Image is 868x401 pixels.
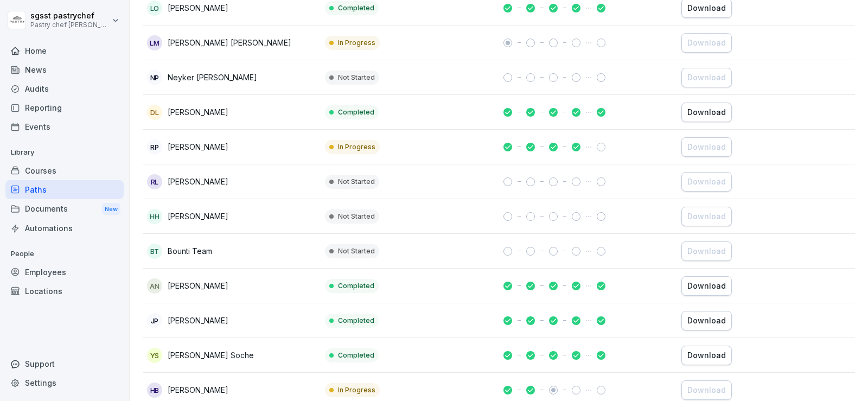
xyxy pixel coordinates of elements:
p: People [5,245,124,263]
a: Home [5,41,124,60]
button: Download [681,311,732,330]
button: Download [681,207,732,226]
div: DL [147,105,162,120]
div: AN [147,278,162,294]
a: Employees [5,263,124,282]
div: Download [687,141,726,153]
a: Locations [5,282,124,301]
p: Neyker [PERSON_NAME] [168,72,257,83]
button: Download [681,241,732,261]
p: [PERSON_NAME] [168,384,228,396]
div: HH [147,209,162,224]
div: YS [147,348,162,363]
p: Completed [338,316,374,326]
a: Events [5,117,124,136]
p: [PERSON_NAME] [168,2,228,14]
button: Download [681,68,732,87]
button: Download [681,346,732,365]
p: [PERSON_NAME] [168,280,228,291]
p: Not Started [338,246,375,256]
a: DocumentsNew [5,199,124,219]
a: Audits [5,79,124,98]
p: In Progress [338,142,375,152]
div: Download [687,2,726,14]
p: In Progress [338,385,375,395]
div: Download [687,349,726,361]
div: Support [5,354,124,373]
button: Download [681,103,732,122]
p: Completed [338,107,374,117]
p: Completed [338,3,374,13]
div: Download [687,315,726,327]
p: [PERSON_NAME] [168,211,228,222]
button: Download [681,276,732,296]
p: Completed [338,281,374,291]
a: Paths [5,180,124,199]
p: Bounti Team [168,245,212,257]
button: Download [681,137,732,157]
p: [PERSON_NAME] [PERSON_NAME] [168,37,291,48]
div: Download [687,384,726,396]
div: NP [147,70,162,85]
p: [PERSON_NAME] Soche [168,349,254,361]
p: [PERSON_NAME] [168,176,228,187]
div: Documents [5,199,124,219]
a: Settings [5,373,124,392]
a: Reporting [5,98,124,117]
a: Courses [5,161,124,180]
div: LO [147,1,162,16]
p: [PERSON_NAME] [168,106,228,118]
p: sgsst pastrychef [30,11,110,21]
button: Download [681,172,732,192]
div: JP [147,313,162,328]
div: LM [147,35,162,50]
div: BT [147,244,162,259]
p: Library [5,144,124,161]
button: Download [681,380,732,400]
div: HB [147,383,162,398]
p: Not Started [338,73,375,82]
div: Download [687,106,726,118]
div: Download [687,245,726,257]
button: Download [681,33,732,53]
div: Download [687,280,726,292]
a: News [5,60,124,79]
p: In Progress [338,38,375,48]
div: Download [687,72,726,84]
a: Automations [5,219,124,238]
div: Download [687,211,726,222]
div: Download [687,37,726,49]
p: Completed [338,351,374,360]
p: Not Started [338,177,375,187]
div: RP [147,139,162,155]
div: RL [147,174,162,189]
p: Pastry chef [PERSON_NAME] y Cocina gourmet [30,21,110,29]
div: New [102,203,120,215]
p: Not Started [338,212,375,221]
p: [PERSON_NAME] [168,141,228,152]
p: [PERSON_NAME] [168,315,228,326]
div: Download [687,176,726,188]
